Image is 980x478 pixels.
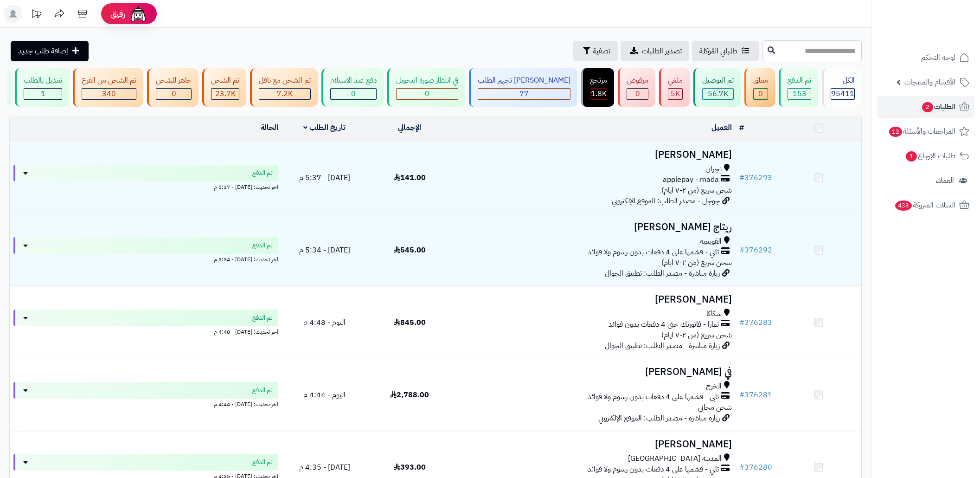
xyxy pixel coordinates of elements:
span: 23.7K [215,88,236,99]
div: 7223 [259,89,310,99]
span: زيارة مباشرة - مصدر الطلب: الموقع الإلكتروني [598,413,720,424]
div: معلق [753,75,768,86]
div: 340 [82,89,136,99]
span: [DATE] - 5:34 م [299,245,350,256]
span: 393.00 [394,462,426,473]
div: 23696 [211,89,239,99]
span: شحن سريع (من ٢-٧ ايام) [661,185,732,196]
span: السلات المتروكة [894,199,955,212]
div: دفع عند الاستلام [330,75,377,86]
span: [DATE] - 4:35 م [299,462,350,473]
a: الحالة [261,122,278,133]
div: تم الشحن [211,75,239,86]
span: 5K [671,88,680,99]
h3: ريتاج [PERSON_NAME] [456,222,732,233]
span: اليوم - 4:44 م [303,389,346,400]
h3: [PERSON_NAME] [456,149,732,160]
span: شحن سريع (من ٢-٧ ايام) [661,257,732,268]
span: 1 [41,88,45,99]
span: 153 [793,88,807,99]
div: مرفوض [627,75,648,86]
div: 0 [397,89,458,99]
a: المراجعات والأسئلة12 [877,120,974,142]
span: شحن سريع (من ٢-٧ ايام) [661,329,732,341]
a: الإجمالي [398,122,421,133]
a: تاريخ الطلب [303,122,346,133]
span: # [739,462,744,473]
div: تعديل بالطلب [24,75,62,86]
a: #376280 [739,462,772,473]
h3: في [PERSON_NAME] [456,367,732,377]
a: دفع عند الاستلام 0 [320,68,385,107]
a: تم الشحن من الفرع 340 [71,68,145,107]
div: ملغي [668,75,683,86]
span: 7.2K [277,88,293,99]
span: الأقسام والمنتجات [904,76,955,89]
span: 1.8K [591,88,607,99]
span: # [739,389,744,400]
a: ملغي 5K [657,68,692,107]
div: تم الشحن مع ناقل [259,75,311,86]
span: المدينة [GEOGRAPHIC_DATA] [628,453,722,464]
span: الطلبات [921,100,955,113]
h3: [PERSON_NAME] [456,439,732,450]
div: 0 [754,89,768,99]
a: تم التوصيل 56.7K [692,68,743,107]
a: تحديثات المنصة [25,5,48,26]
span: # [739,172,744,183]
div: تم الشحن من الفرع [82,75,136,86]
span: تابي - قسّمها على 4 دفعات بدون رسوم ولا فوائد [588,464,719,475]
span: applepay - mada [663,174,719,185]
div: الكل [831,75,855,86]
span: 77 [519,88,529,99]
span: 0 [172,88,176,99]
span: القويعيه [700,236,722,247]
span: تصدير الطلبات [642,45,682,57]
span: 1 [906,151,917,161]
div: تم الدفع [788,75,811,86]
span: 340 [102,88,116,99]
span: 845.00 [394,317,426,328]
div: اخر تحديث: [DATE] - 5:37 م [13,181,278,191]
span: تابي - قسّمها على 4 دفعات بدون رسوم ولا فوائد [588,392,719,402]
div: 1 [24,89,62,99]
span: 12 [889,127,902,137]
span: 141.00 [394,172,426,183]
span: تم الدفع [252,313,273,323]
span: تم الدفع [252,458,273,467]
div: 1813 [590,89,607,99]
span: 0 [635,88,640,99]
a: طلباتي المُوكلة [692,41,759,61]
a: تم الدفع 153 [777,68,820,107]
span: تم الدفع [252,241,273,250]
span: زيارة مباشرة - مصدر الطلب: تطبيق الجوال [605,340,720,351]
span: 0 [351,88,356,99]
span: تمارا - فاتورتك حتى 4 دفعات بدون فوائد [608,319,719,330]
div: اخر تحديث: [DATE] - 4:44 م [13,399,278,408]
a: الكل95411 [820,68,864,107]
a: #376281 [739,389,772,400]
span: طلبات الإرجاع [905,149,955,162]
div: [PERSON_NAME] تجهيز الطلب [478,75,570,86]
div: 4984 [668,89,682,99]
span: الخرج [706,381,722,392]
span: 2 [922,102,933,112]
a: طلبات الإرجاع1 [877,145,974,167]
span: رفيق [110,8,125,19]
span: تابي - قسّمها على 4 دفعات بدون رسوم ولا فوائد [588,247,719,258]
span: 545.00 [394,245,426,256]
div: 77 [478,89,570,99]
span: 0 [425,88,429,99]
span: 433 [895,200,912,211]
a: جاهز للشحن 0 [145,68,200,107]
div: 0 [156,89,191,99]
a: العملاء [877,169,974,192]
span: 0 [758,88,763,99]
a: #376293 [739,172,772,183]
span: لوحة التحكم [921,51,955,64]
a: تم الشحن مع ناقل 7.2K [248,68,320,107]
span: اليوم - 4:48 م [303,317,346,328]
span: تم الدفع [252,386,273,395]
span: نجران [705,164,722,174]
a: في انتظار صورة التحويل 0 [385,68,467,107]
